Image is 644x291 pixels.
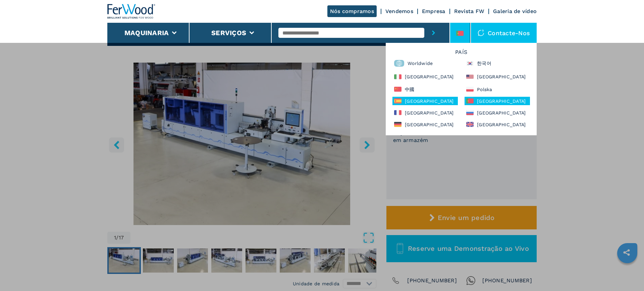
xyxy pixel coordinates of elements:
button: submit-button [424,23,443,43]
a: Nós compramos [327,5,377,17]
a: Vendemos [385,8,413,14]
div: 中國 [392,85,458,93]
div: Contacte-nos [471,23,537,43]
div: [GEOGRAPHIC_DATA] [465,72,530,82]
button: Serviços [211,29,246,37]
img: Contacte-nos [478,29,484,36]
div: [GEOGRAPHIC_DATA] [465,108,530,117]
a: Galeria de vídeo [493,8,537,14]
div: [GEOGRAPHIC_DATA] [392,97,458,105]
div: [GEOGRAPHIC_DATA] [392,108,458,117]
div: [GEOGRAPHIC_DATA] [465,97,530,105]
h6: PAÍS [389,50,533,58]
div: [GEOGRAPHIC_DATA] [465,120,530,129]
a: Empresa [422,8,445,14]
button: Maquinaria [124,29,169,37]
img: Ferwood [107,4,156,19]
a: Revista FW [454,8,485,14]
div: Worldwide [392,58,458,68]
div: 한국어 [465,58,530,68]
div: [GEOGRAPHIC_DATA] [392,72,458,82]
div: Polska [465,85,530,93]
div: [GEOGRAPHIC_DATA] [392,120,458,129]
